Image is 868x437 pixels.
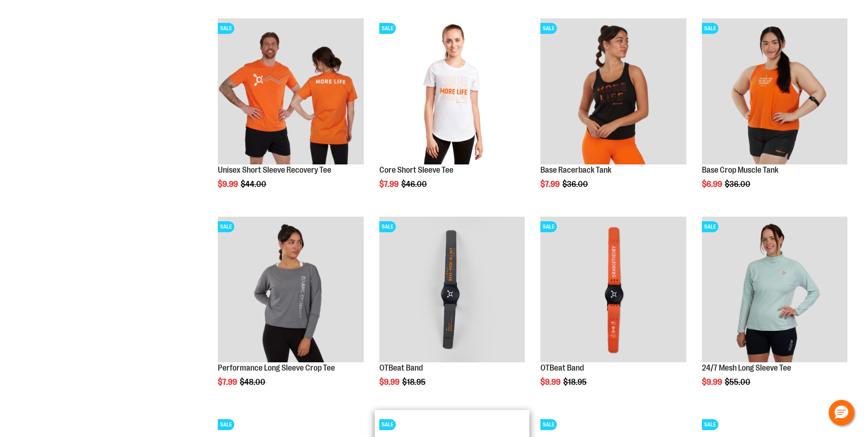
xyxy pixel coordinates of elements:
img: OTBeat Band [540,217,686,362]
span: $36.00 [725,180,752,189]
div: product [213,14,368,212]
span: SALE [379,23,396,34]
span: SALE [379,419,396,430]
span: $6.99 [702,180,723,189]
img: Product image for Base Racerback Tank [540,18,686,164]
div: product [536,14,690,212]
span: $18.95 [563,377,588,387]
a: Product image for Unisex Short Sleeve Recovery TeeSALE [218,18,363,165]
img: Product image for Core Short Sleeve Tee [379,18,525,164]
a: OTBeat BandSALE [540,217,686,364]
span: SALE [218,419,234,430]
span: $7.99 [540,180,561,189]
a: OTBeat Band [540,363,584,372]
span: SALE [540,419,557,430]
span: $44.00 [241,180,268,189]
div: product [213,212,368,410]
div: product [375,14,529,212]
span: $9.99 [218,180,239,189]
img: Product image for Unisex Short Sleeve Recovery Tee [218,18,363,164]
span: SALE [540,221,557,232]
div: product [697,212,852,410]
a: Core Short Sleeve Tee [379,165,453,175]
span: SALE [379,221,396,232]
span: $46.00 [401,180,428,189]
a: Product image for Base Racerback TankSALE [540,18,686,165]
span: $48.00 [240,377,267,387]
span: $18.95 [402,377,427,387]
img: OTBeat Band [379,217,525,362]
span: SALE [218,23,234,34]
img: 24/7 Mesh Long Sleeve Tee [702,217,847,362]
span: SALE [702,23,718,34]
span: SALE [218,221,234,232]
a: Product image for Core Short Sleeve TeeSALE [379,18,525,165]
span: $7.99 [379,180,400,189]
div: product [375,212,529,410]
div: product [697,14,852,212]
a: 24/7 Mesh Long Sleeve Tee [702,363,791,372]
a: Product image for Base Crop Muscle TankSALE [702,18,847,165]
span: $9.99 [379,377,401,387]
span: $7.99 [218,377,238,387]
span: SALE [702,419,718,430]
a: 24/7 Mesh Long Sleeve TeeSALE [702,217,847,364]
a: OTBeat BandSALE [379,217,525,364]
span: $36.00 [562,180,589,189]
span: $9.99 [702,377,723,387]
span: $55.00 [725,377,752,387]
span: $9.99 [540,377,562,387]
a: Performance Long Sleeve Crop Tee [218,363,335,372]
img: Product image for Base Crop Muscle Tank [702,18,847,164]
a: Base Racerback Tank [540,165,611,175]
span: SALE [540,23,557,34]
button: Hello, have a question? Let’s chat. [829,400,854,426]
a: Base Crop Muscle Tank [702,165,778,175]
a: Product image for Performance Long Sleeve Crop TeeSALE [218,217,363,364]
img: Product image for Performance Long Sleeve Crop Tee [218,217,363,362]
div: product [536,212,690,410]
a: OTBeat Band [379,363,423,372]
a: Unisex Short Sleeve Recovery Tee [218,165,331,175]
span: SALE [702,221,718,232]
